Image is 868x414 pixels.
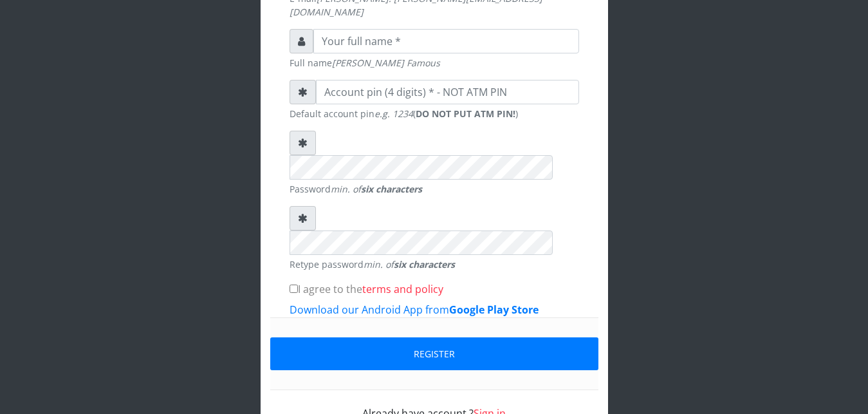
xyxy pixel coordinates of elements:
[416,108,515,120] b: DO NOT PUT ATM PIN!
[290,281,443,297] label: I agree to the
[361,183,422,195] strong: six characters
[290,258,579,271] small: Retype password
[394,258,455,270] strong: six characters
[316,80,579,104] input: Account pin (4 digits) * - NOT ATM PIN
[362,282,443,296] a: terms and policy
[331,183,422,195] em: min. of
[290,107,579,120] small: Default account pin ( )
[313,29,579,53] input: Your full name *
[290,303,539,317] a: Download our Android App fromGoogle Play Store
[290,285,298,293] input: I agree to theterms and policy
[374,108,413,120] em: e.g. 1234
[270,337,598,370] button: Register
[290,182,579,196] small: Password
[449,303,539,317] b: Google Play Store
[290,56,579,70] small: Full name
[332,57,440,69] em: [PERSON_NAME] Famous
[364,258,455,270] em: min. of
